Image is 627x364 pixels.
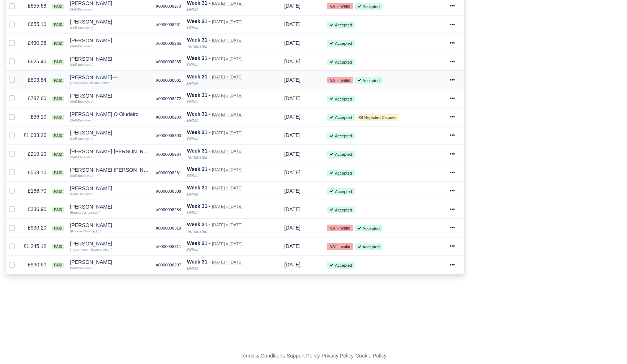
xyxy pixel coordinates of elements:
[21,34,49,52] td: £430.36
[70,130,150,135] div: [PERSON_NAME]
[52,78,64,83] span: paid
[70,119,93,122] small: (Self-Employed)
[21,200,49,219] td: £336.90
[284,206,300,212] span: 1 month ago
[187,137,199,141] i: DRM4
[70,19,150,24] div: [PERSON_NAME]
[21,182,49,200] td: £166.70
[52,4,64,9] span: paid
[156,171,181,175] small: #0000008281
[355,3,383,10] small: Accepted
[187,118,199,123] i: DRM4
[21,15,49,34] td: £655.10
[355,244,383,250] small: Accepted
[187,222,210,227] strong: Week 31 -
[70,186,150,191] div: [PERSON_NAME]
[70,93,150,98] div: [PERSON_NAME]
[327,22,355,28] small: Accepted
[284,243,300,249] span: 1 month ago
[70,260,150,265] div: [PERSON_NAME]
[327,40,355,47] small: Accepted
[52,263,64,268] span: paid
[70,8,93,11] small: (Self-Employed)
[187,129,210,135] strong: Week 31 -
[70,211,100,214] small: (Beauteous Limited )
[70,167,150,172] div: [PERSON_NAME] [PERSON_NAME]
[52,22,64,27] span: paid
[284,21,300,27] span: 1 month ago
[212,1,242,6] small: [DATE] » [DATE]
[355,225,383,232] small: Accepted
[70,248,112,252] small: (Tiger Force Private Limited )
[212,75,242,80] small: [DATE] » [DATE]
[187,99,199,104] i: DRM4
[52,115,64,120] span: paid
[52,244,64,249] span: paid
[327,114,355,121] small: Accepted
[156,244,181,249] small: #0000008311
[156,263,181,267] small: #0000008297
[70,63,93,67] small: (Self-Employed)
[284,95,300,101] span: 1 month ago
[70,75,150,80] div: [PERSON_NAME]
[156,226,181,230] small: #0000008319
[187,203,210,209] strong: Week 31 -
[52,60,64,65] span: paid
[156,60,181,64] small: #0000008285
[187,18,210,24] strong: Week 31 -
[212,56,242,61] small: [DATE] » [DATE]
[284,59,300,64] span: 1 month ago
[70,56,150,61] div: [PERSON_NAME]
[70,44,93,48] small: (Self-Employed)
[187,210,199,215] i: DRM4
[156,115,181,119] small: #0000008280
[357,114,399,121] small: Rejected Dispute
[284,188,300,194] span: 1 month ago
[70,81,112,85] small: (Tiger Force Private Limited )
[187,148,210,154] strong: Week 31 -
[187,37,210,43] strong: Week 31 -
[187,7,199,12] i: DRM4
[187,44,208,48] i: Terminated
[212,241,242,246] small: [DATE] » [DATE]
[187,81,199,85] i: DRM4
[70,241,150,246] div: [PERSON_NAME]
[70,223,150,228] div: [PERSON_NAME]
[70,1,150,6] div: [PERSON_NAME]
[212,260,242,265] small: [DATE] » [DATE]
[70,26,93,30] small: (Self-Employed)
[70,192,93,196] small: (Self-Employed)
[284,114,300,120] span: 1 month ago
[21,237,49,256] td: £1,245.12
[70,230,102,233] small: (Rockley Roofing Ltd )
[327,3,353,9] small: VAT-Invalid
[187,185,210,190] strong: Week 31 -
[52,189,64,194] span: paid
[156,97,181,101] small: #0000008272
[284,262,300,267] span: 1 month ago
[327,225,353,231] small: VAT-Invalid
[327,170,355,176] small: Accepted
[187,92,210,98] strong: Week 31 -
[187,63,199,67] i: DRM4
[156,152,181,157] small: #0000008264
[156,4,181,8] small: #0000008273
[70,174,93,177] small: (Self-Employed)
[327,151,355,158] small: Accepted
[187,111,210,117] strong: Week 31 -
[52,226,64,231] span: paid
[212,223,242,227] small: [DATE] » [DATE]
[70,38,150,43] div: [PERSON_NAME]
[21,163,49,181] td: £558.10
[212,20,242,24] small: [DATE] » [DATE]
[187,229,208,234] i: Terminated
[156,133,181,138] small: #0000008303
[327,243,353,250] small: VAT-Invalid
[327,262,355,269] small: Accepted
[52,152,64,157] span: paid
[212,149,242,154] small: [DATE] » [DATE]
